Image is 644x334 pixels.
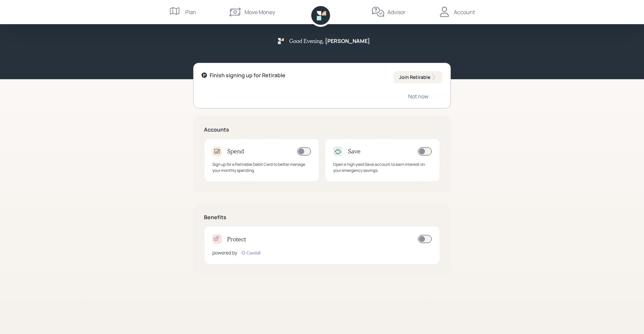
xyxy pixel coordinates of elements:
[333,161,432,174] div: Open a high yield Save account to earn interest on your emergency savings.
[289,38,324,44] h5: Good Evening ,
[394,71,442,83] button: Join Retirable
[348,148,361,155] h4: Save
[245,8,275,16] div: Move Money
[227,148,244,155] h4: Spend
[204,214,440,221] h5: Benefits
[210,71,285,79] div: Finish signing up for Retirable
[212,249,237,256] div: powered by
[387,8,406,16] div: Advisor
[212,161,311,174] div: Sign up for a Retirable Debit Card to better manage your monthly spending.
[399,74,437,81] div: Join Retirable
[408,93,428,100] div: Not now
[325,38,370,44] h5: [PERSON_NAME]
[204,127,440,133] h5: Accounts
[240,249,261,256] img: carefull-M2HCGCDH.digested.png
[185,8,196,16] div: Plan
[454,8,475,16] div: Account
[227,236,246,243] h4: Protect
